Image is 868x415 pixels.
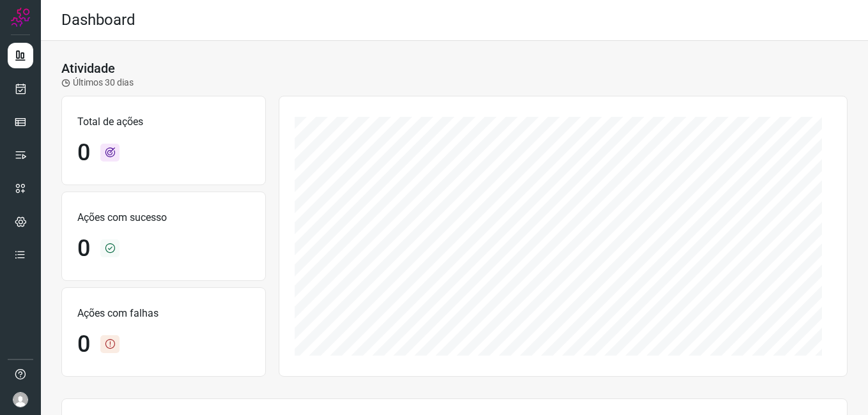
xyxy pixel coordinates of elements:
img: Logo [11,8,30,27]
h2: Dashboard [61,11,136,29]
p: Ações com sucesso [77,210,250,225]
h1: 0 [77,235,90,262]
h1: 0 [77,331,90,358]
p: Ações com falhas [77,306,250,321]
img: avatar-user-boy.jpg [13,392,28,407]
h3: Atividade [61,61,115,76]
p: Total de ações [77,114,250,130]
h1: 0 [77,139,90,167]
p: Últimos 30 dias [61,76,134,89]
